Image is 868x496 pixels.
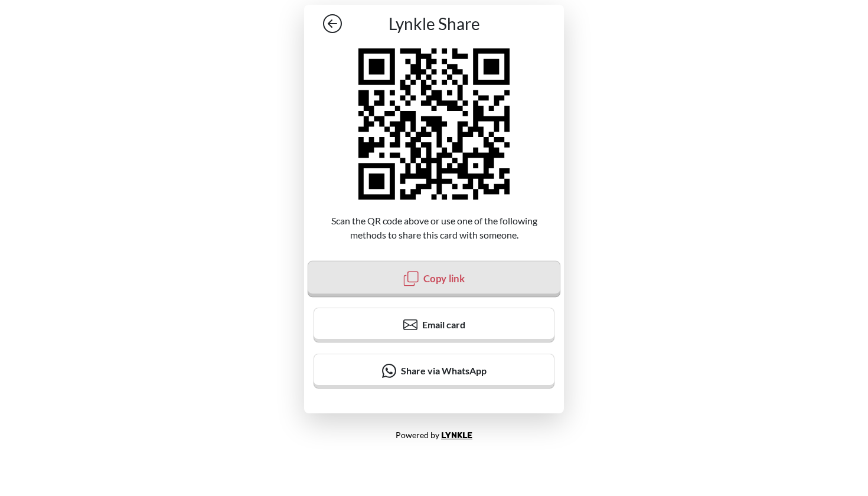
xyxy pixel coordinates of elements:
[314,308,554,342] button: Email card
[401,365,487,376] span: Share via WhatsApp
[423,272,465,284] span: Copy link
[422,319,465,330] span: Email card
[314,14,554,34] a: Lynkle Share
[396,430,472,440] small: Powered by
[441,430,472,440] a: Lynkle
[314,200,554,242] p: Scan the QR code above or use one of the following methods to share this card with someone.
[314,354,554,389] button: Share via WhatsApp
[308,260,560,297] button: Copy link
